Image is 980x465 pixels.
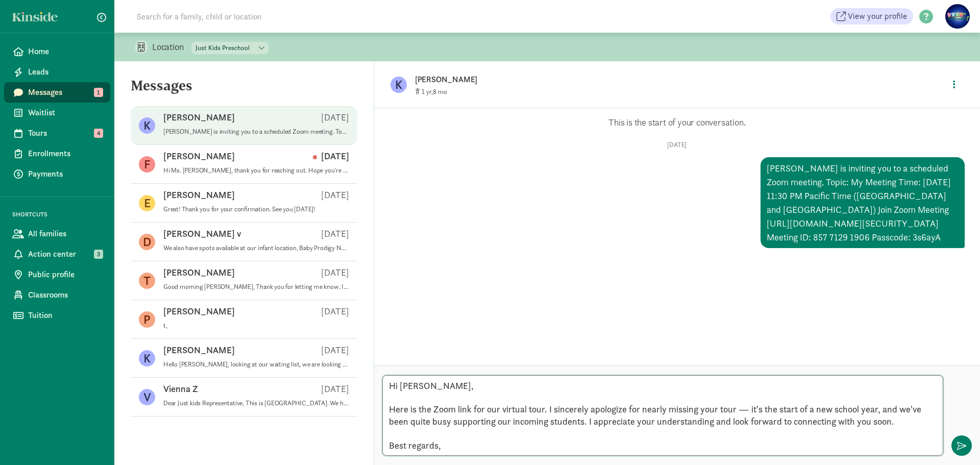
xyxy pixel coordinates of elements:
p: [PERSON_NAME] [163,111,235,124]
span: View your profile [848,10,907,22]
a: Action center 3 [4,244,110,264]
p: Great! Thank you for your confirmation. See you [DATE]! [163,205,349,213]
a: Enrollments [4,143,110,164]
span: Leads [28,66,102,78]
a: Tuition [4,305,110,326]
p: [PERSON_NAME] [163,150,235,162]
p: [DATE] [321,344,349,356]
figure: K [139,350,155,366]
figure: K [139,117,155,134]
span: Classrooms [28,289,102,301]
p: [DATE] [321,266,349,279]
p: [DATE] [389,141,965,149]
p: [DATE] [321,305,349,317]
p: [DATE] [321,228,349,240]
div: [PERSON_NAME] is inviting you to a scheduled Zoom meeting. Topic: My Meeting Time: [DATE] 11:30 P... [761,157,965,248]
span: Public profile [28,268,102,281]
p: [DATE] [321,383,349,395]
p: Hello [PERSON_NAME], looking at our waiting list, we are looking for spots to open up next Fall 2... [163,360,349,369]
figure: F [139,156,155,173]
a: All families [4,224,110,244]
a: Waitlist [4,103,110,123]
figure: P [139,311,155,328]
span: 1 [422,87,433,96]
p: [DATE] [321,189,349,201]
figure: T [139,273,155,289]
span: Tuition [28,309,102,322]
figure: K [390,77,407,93]
a: Classrooms [4,285,110,305]
p: [PERSON_NAME] [415,72,737,87]
p: We also have spots available at our infant location, Baby Prodigy Nursery, and they are enrolling... [163,244,349,252]
p: Good morning [PERSON_NAME], Thank you for letting me know. I’m [PERSON_NAME], the new director of... [163,283,349,291]
span: Waitlist [28,107,102,119]
span: All families [28,228,102,240]
figure: E [139,195,155,211]
p: Dear Just kids Representative, This is [GEOGRAPHIC_DATA]. We have a daughter who will turn age [D... [163,399,349,407]
p: Vienna Z [163,383,198,395]
p: [DATE] [321,111,349,124]
span: Payments [28,168,102,180]
p: [PERSON_NAME] [163,266,235,279]
a: Home [4,41,110,62]
a: Messages 1 [4,82,110,103]
p: t, [163,322,349,330]
span: Messages [28,86,102,99]
p: [PERSON_NAME] [163,344,235,356]
p: [PERSON_NAME] [163,305,235,317]
p: [PERSON_NAME] v [163,228,241,240]
p: [DATE] [313,150,349,162]
a: View your profile [830,8,913,25]
h5: Messages [114,78,374,102]
span: 8 [433,87,447,96]
span: Enrollments [28,148,102,160]
a: Leads [4,62,110,82]
a: Tours 4 [4,123,110,143]
a: Public profile [4,264,110,285]
p: This is the start of your conversation. [389,116,965,129]
span: 1 [94,88,103,97]
p: [PERSON_NAME] [163,189,235,201]
span: Tours [28,127,102,139]
input: Search for a family, child or location [131,6,417,27]
figure: D [139,234,155,250]
p: Location [152,41,191,53]
p: Hi Ms. [PERSON_NAME], thank you for reaching out. Hope you're well. I'll be there at 09:30 AM [DA... [163,166,349,175]
p: [PERSON_NAME] is inviting you to a scheduled Zoom meeting. Topic: My Meeting Time: [DATE] 11:30 P... [163,128,349,136]
span: Home [28,45,102,58]
span: 3 [94,250,103,259]
span: Action center [28,248,102,260]
a: Payments [4,164,110,184]
figure: V [139,389,155,405]
span: 4 [94,129,103,138]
